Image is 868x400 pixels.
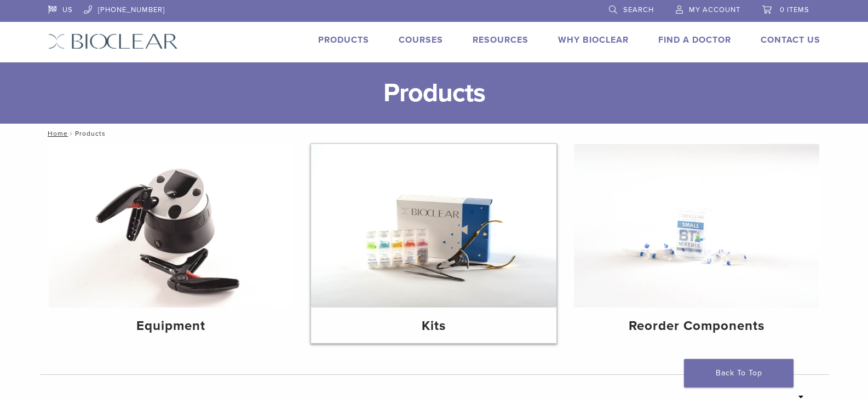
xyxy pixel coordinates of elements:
[558,34,629,45] a: Why Bioclear
[48,33,178,49] img: Bioclear
[318,34,369,45] a: Products
[49,144,294,308] img: Equipment
[40,124,829,143] nav: Products
[583,316,810,336] h4: Reorder Components
[658,34,731,45] a: Find A Doctor
[399,34,443,45] a: Courses
[44,130,68,137] a: Home
[311,144,556,308] img: Kits
[311,144,556,343] a: Kits
[473,34,528,45] a: Resources
[58,316,285,336] h4: Equipment
[68,131,75,136] span: /
[320,316,548,336] h4: Kits
[689,5,740,14] span: My Account
[574,144,819,343] a: Reorder Components
[684,359,794,387] a: Back To Top
[574,144,819,308] img: Reorder Components
[49,144,294,343] a: Equipment
[623,5,654,14] span: Search
[761,34,820,45] a: Contact Us
[780,5,809,14] span: 0 items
